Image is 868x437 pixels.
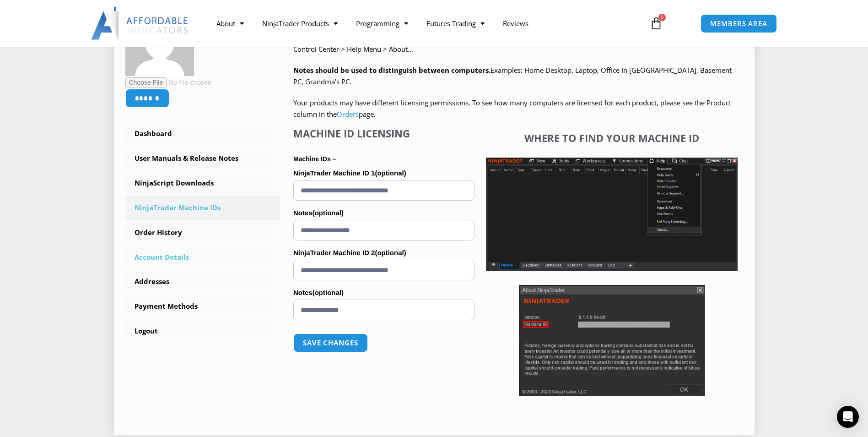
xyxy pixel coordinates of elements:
[293,98,731,119] span: Your products may have different licensing permissions. To see how many computers are licensed fo...
[701,14,777,33] a: MEMBERS AREA
[125,221,280,245] a: Order History
[125,147,280,170] a: User Manuals & Release Notes
[293,166,474,180] label: NinjaTrader Machine ID 1
[293,66,732,87] span: Examples: Home Desktop, Laptop, Office In [GEOGRAPHIC_DATA], Basement PC, Grandma’s PC.
[125,270,280,294] a: Addresses
[313,209,344,217] span: (optional)
[125,295,280,318] a: Payment Methods
[91,7,189,40] img: LogoAI | Affordable Indicators – NinjaTrader
[293,246,474,260] label: NinjaTrader Machine ID 2
[125,122,280,146] a: Dashboard
[293,127,474,139] h4: Machine ID Licensing
[494,13,538,34] a: Reviews
[337,109,359,119] a: Orders
[313,289,344,296] span: (optional)
[293,333,368,352] button: Save changes
[519,285,705,396] img: Screenshot 2025-01-17 114931 | Affordable Indicators – NinjaTrader
[125,196,280,220] a: NinjaTrader Machine IDs
[125,171,280,195] a: NinjaScript Downloads
[207,13,639,34] nav: Menu
[486,158,738,271] img: Screenshot 2025-01-17 1155544 | Affordable Indicators – NinjaTrader
[658,14,666,21] span: 0
[837,406,859,428] div: Open Intercom Messenger
[125,246,280,269] a: Account Details
[253,13,347,34] a: NinjaTrader Products
[375,249,406,257] span: (optional)
[293,206,474,220] label: Notes
[125,319,280,343] a: Logout
[293,155,336,163] strong: Machine IDs –
[293,66,491,75] strong: Notes should be used to distinguish between computers.
[417,13,494,34] a: Futures Trading
[375,169,406,177] span: (optional)
[207,13,253,34] a: About
[486,132,738,144] h4: Where to find your Machine ID
[636,10,676,37] a: 0
[710,20,767,27] span: MEMBERS AREA
[347,13,417,34] a: Programming
[293,286,474,300] label: Notes
[125,122,280,343] nav: Account pages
